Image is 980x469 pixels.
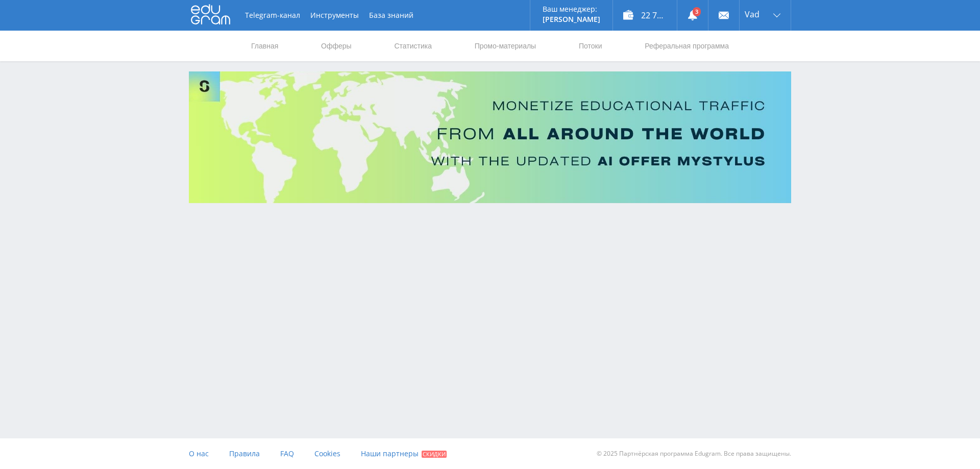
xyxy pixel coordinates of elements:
a: Потоки [578,31,603,61]
a: О нас [189,438,209,469]
span: FAQ [280,449,294,458]
a: Наши партнеры Скидки [361,438,447,469]
a: Промо-материалы [474,31,537,61]
a: Cookies [314,438,340,469]
a: FAQ [280,438,294,469]
a: Статистика [393,31,433,61]
span: О нас [189,449,209,458]
p: Ваш менеджер: [543,5,600,13]
span: Правила [229,449,260,458]
a: Главная [250,31,279,61]
span: Vad [745,10,759,18]
span: Cookies [314,449,340,458]
a: Правила [229,438,260,469]
div: © 2025 Партнёрская программа Edugram. Все права защищены. [495,438,791,469]
img: Banner [189,71,791,203]
span: Скидки [422,451,447,458]
a: Офферы [320,31,353,61]
p: [PERSON_NAME] [543,15,600,23]
span: Наши партнеры [361,449,419,458]
a: Реферальная программа [644,31,730,61]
